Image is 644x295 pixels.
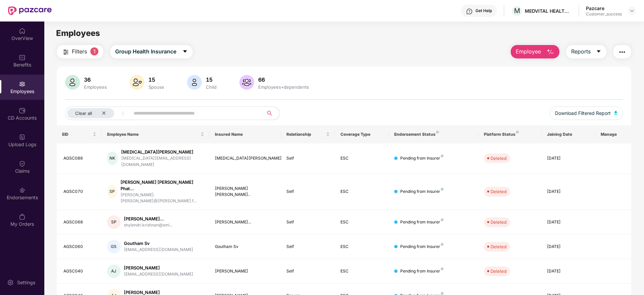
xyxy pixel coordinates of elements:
[107,152,118,165] div: NK
[83,84,108,90] div: Employees
[124,265,193,271] div: [PERSON_NAME]
[107,240,121,253] div: GS
[204,76,218,83] div: 15
[436,131,439,133] img: svg+xml;base64,PHN2ZyB4bWxucz0iaHR0cDovL3d3dy53My5vcmcvMjAwMC9zdmciIHdpZHRoPSI4IiBoZWlnaHQ9IjgiIH...
[571,47,591,56] span: Reports
[516,131,519,133] img: svg+xml;base64,PHN2ZyB4bWxucz0iaHR0cDovL3d3dy53My5vcmcvMjAwMC9zdmciIHdpZHRoPSI4IiBoZWlnaHQ9IjgiIH...
[124,222,173,228] div: shylendri.krishnan@smi...
[121,155,204,168] div: [MEDICAL_DATA][EMAIL_ADDRESS][DOMAIN_NAME]
[215,244,276,250] div: Goutham Sv
[19,28,26,34] img: svg+xml;base64,PHN2ZyBpZD0iSG9tZSIgeG1sbnM9Imh0dHA6Ly93d3cudzMub3JnLzIwMDAvc3ZnIiB3aWR0aD0iMjAiIG...
[550,107,623,120] button: Download Filtered Report
[595,125,631,143] th: Manage
[491,188,507,195] div: Deleted
[204,84,218,90] div: Child
[441,292,444,295] img: svg+xml;base64,PHN2ZyB4bWxucz0iaHR0cDovL3d3dy53My5vcmcvMjAwMC9zdmciIHdpZHRoPSI4IiBoZWlnaHQ9IjgiIH...
[466,8,473,15] img: svg+xml;base64,PHN2ZyBpZD0iSGVscC0zMngzMiIgeG1sbnM9Imh0dHA6Ly93d3cudzMub3JnLzIwMDAvc3ZnIiB3aWR0aD...
[215,155,276,162] div: [MEDICAL_DATA][PERSON_NAME]
[57,45,103,58] button: Filters1
[62,48,70,56] img: svg+xml;base64,PHN2ZyB4bWxucz0iaHR0cDovL3d3dy53My5vcmcvMjAwMC9zdmciIHdpZHRoPSIyNCIgaGVpZ2h0PSIyNC...
[546,48,554,56] img: svg+xml;base64,PHN2ZyB4bWxucz0iaHR0cDovL3d3dy53My5vcmcvMjAwMC9zdmciIHhtbG5zOnhsaW5rPSJodHRwOi8vd3...
[107,185,117,198] div: SP
[63,268,96,275] div: AGSC040
[596,49,601,55] span: caret-down
[286,132,324,137] span: Relationship
[257,76,310,83] div: 66
[65,107,132,120] button: Clear allclose
[7,279,14,286] img: svg+xml;base64,PHN2ZyBpZD0iU2V0dGluZy0yMHgyMCIgeG1sbnM9Imh0dHA6Ly93d3cudzMub3JnLzIwMDAvc3ZnIiB3aW...
[340,268,383,275] div: ESC
[475,8,492,13] div: Get Help
[281,125,335,143] th: Relationship
[618,48,626,56] img: svg+xml;base64,PHN2ZyB4bWxucz0iaHR0cDovL3d3dy53My5vcmcvMjAwMC9zdmciIHdpZHRoPSIyNCIgaGVpZ2h0PSIyNC...
[441,218,444,221] img: svg+xml;base64,PHN2ZyB4bWxucz0iaHR0cDovL3d3dy53My5vcmcvMjAwMC9zdmciIHdpZHRoPSI4IiBoZWlnaHQ9IjgiIH...
[547,219,590,225] div: [DATE]
[286,188,329,195] div: Self
[110,45,193,58] button: Group Health Insurancecaret-down
[400,268,444,275] div: Pending from Insurer
[400,155,444,162] div: Pending from Insurer
[63,155,96,162] div: AGSC086
[491,268,507,275] div: Deleted
[400,244,444,250] div: Pending from Insurer
[263,107,280,120] button: search
[62,132,91,137] span: EID
[115,47,176,56] span: Group Health Insurance
[257,84,310,90] div: Employees+dependents
[210,125,281,143] th: Insured Name
[124,271,193,278] div: [EMAIL_ADDRESS][DOMAIN_NAME]
[340,188,383,195] div: ESC
[547,188,590,195] div: [DATE]
[286,268,329,275] div: Self
[491,155,507,162] div: Deleted
[441,267,444,270] img: svg+xml;base64,PHN2ZyB4bWxucz0iaHR0cDovL3d3dy53My5vcmcvMjAwMC9zdmciIHdpZHRoPSI4IiBoZWlnaHQ9IjgiIH...
[147,84,166,90] div: Spouse
[586,5,622,11] div: Pazcare
[124,216,173,222] div: [PERSON_NAME]...
[335,125,389,143] th: Coverage Type
[121,192,204,205] div: [PERSON_NAME].[PERSON_NAME]@[PERSON_NAME].f...
[102,125,210,143] th: Employee Name
[586,11,622,17] div: Customer_success
[400,219,444,225] div: Pending from Insurer
[441,155,444,157] img: svg+xml;base64,PHN2ZyB4bWxucz0iaHR0cDovL3d3dy53My5vcmcvMjAwMC9zdmciIHdpZHRoPSI4IiBoZWlnaHQ9IjgiIH...
[19,81,26,87] img: svg+xml;base64,PHN2ZyBpZD0iRW1wbG95ZWVzIiB4bWxucz0iaHR0cDovL3d3dy53My5vcmcvMjAwMC9zdmciIHdpZHRoPS...
[124,247,193,253] div: [EMAIL_ADDRESS][DOMAIN_NAME]
[72,47,87,56] span: Filters
[107,264,121,278] div: AJ
[394,132,473,137] div: Endorsement Status
[19,160,26,167] img: svg+xml;base64,PHN2ZyBpZD0iQ2xhaW0iIHhtbG5zPSJodHRwOi8vd3d3LnczLm9yZy8yMDAwL3N2ZyIgd2lkdGg9IjIwIi...
[75,111,92,116] span: Clear all
[491,219,507,225] div: Deleted
[107,132,199,137] span: Employee Name
[83,76,108,83] div: 36
[484,132,536,137] div: Platform Status
[614,111,617,115] img: svg+xml;base64,PHN2ZyB4bWxucz0iaHR0cDovL3d3dy53My5vcmcvMjAwMC9zdmciIHhtbG5zOnhsaW5rPSJodHRwOi8vd3...
[187,75,202,90] img: svg+xml;base64,PHN2ZyB4bWxucz0iaHR0cDovL3d3dy53My5vcmcvMjAwMC9zdmciIHhtbG5zOnhsaW5rPSJodHRwOi8vd3...
[491,243,507,250] div: Deleted
[19,107,26,114] img: svg+xml;base64,PHN2ZyBpZD0iQ0RfQWNjb3VudHMiIGRhdGEtbmFtZT0iQ0QgQWNjb3VudHMiIHhtbG5zPSJodHRwOi8vd3...
[263,111,276,116] span: search
[340,244,383,250] div: ESC
[19,54,26,61] img: svg+xml;base64,PHN2ZyBpZD0iQmVuZWZpdHMiIHhtbG5zPSJodHRwOi8vd3d3LnczLm9yZy8yMDAwL3N2ZyIgd2lkdGg9Ij...
[215,219,276,225] div: [PERSON_NAME]...
[15,279,37,286] div: Settings
[121,179,204,192] div: [PERSON_NAME] [PERSON_NAME] Phat...
[441,188,444,191] img: svg+xml;base64,PHN2ZyB4bWxucz0iaHR0cDovL3d3dy53My5vcmcvMjAwMC9zdmciIHdpZHRoPSI4IiBoZWlnaHQ9IjgiIH...
[547,268,590,275] div: [DATE]
[511,45,559,58] button: Employee
[215,185,276,198] div: [PERSON_NAME] [PERSON_NAME]..
[57,125,102,143] th: EID
[121,149,204,155] div: [MEDICAL_DATA][PERSON_NAME]
[19,213,26,220] img: svg+xml;base64,PHN2ZyBpZD0iTXlfT3JkZXJzIiBkYXRhLW5hbWU9Ik15IE9yZGVycyIgeG1sbnM9Imh0dHA6Ly93d3cudz...
[63,188,96,195] div: AGSC070
[107,215,121,229] div: SP
[547,155,590,162] div: [DATE]
[566,45,606,58] button: Reportscaret-down
[102,111,106,115] span: close
[63,244,96,250] div: AGSC060
[286,244,329,250] div: Self
[400,188,444,195] div: Pending from Insurer
[182,49,188,55] span: caret-down
[542,125,595,143] th: Joining Date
